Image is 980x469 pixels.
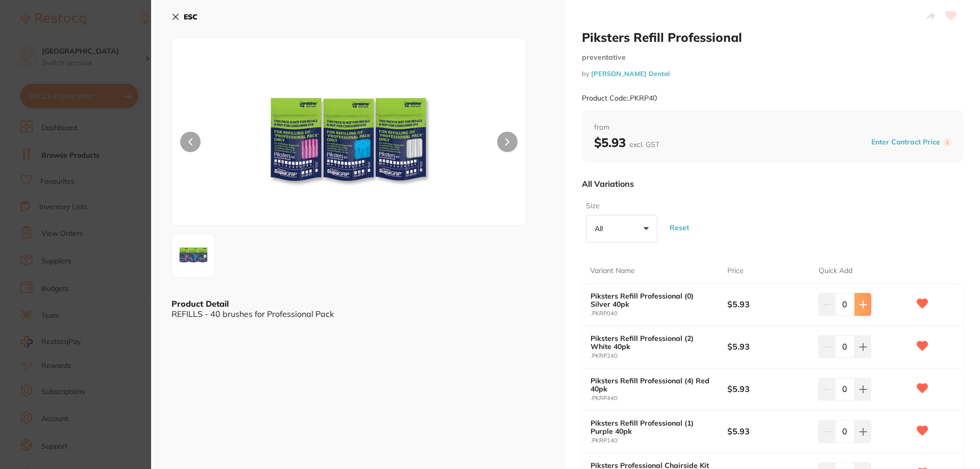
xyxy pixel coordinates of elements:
[727,299,810,310] b: $5.93
[582,179,634,189] p: All Variations
[171,8,198,26] button: ESC
[582,70,964,78] small: by
[727,383,810,394] b: $5.93
[943,138,951,146] label: i
[591,353,727,359] small: .PKRP240
[868,137,943,147] button: Enter Contract Price
[629,140,659,149] span: excl. GST
[171,299,229,309] b: Product Detail
[591,292,714,308] b: Piksters Refill Professional (0) Silver 40pk
[727,341,810,352] b: $5.93
[586,215,657,242] button: All
[586,201,654,211] label: Size
[591,419,714,435] b: Piksters Refill Professional (1) Purple 40pk
[591,310,727,317] small: .PKRP040
[591,334,714,351] b: Piksters Refill Professional (2) White 40pk
[582,53,964,62] small: preventative
[727,266,744,276] p: Price
[727,426,810,437] b: $5.93
[591,69,670,78] a: [PERSON_NAME] Dental
[582,30,964,45] h2: Piksters Refill Professional
[175,237,212,274] img: ODYtNTEzLWpwZw
[591,377,714,393] b: Piksters Refill Professional (4) Red 40pk
[243,64,455,225] img: ODYtNTEzLWpwZw
[591,437,727,444] small: .PKRP140
[582,94,657,103] small: Product Code: .PKRP40
[591,395,727,402] small: .PKRP440
[667,209,692,246] button: Reset
[184,12,198,21] b: ESC
[590,266,635,276] p: Variant Name
[594,135,659,150] b: $5.93
[594,122,951,133] span: from
[595,224,607,233] p: All
[171,309,545,318] div: REFILLS - 40 brushes for Professional Pack
[819,266,852,276] p: Quick Add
